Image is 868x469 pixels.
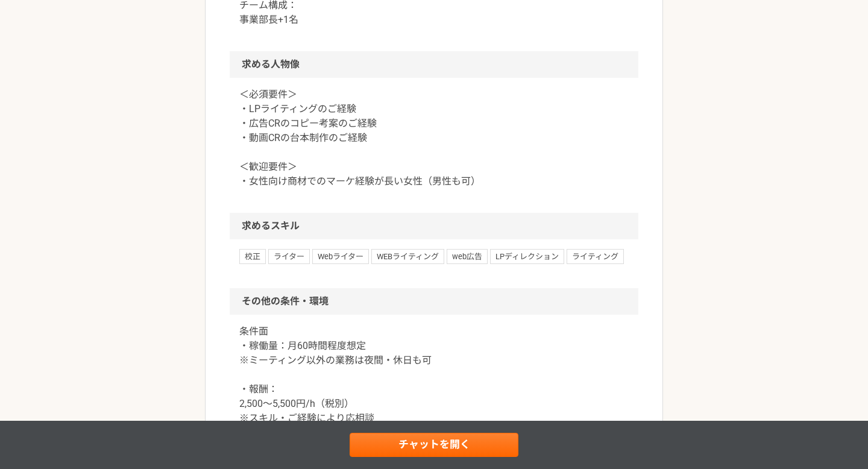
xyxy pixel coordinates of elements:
[447,249,488,263] span: web広告
[490,249,564,263] span: LPディレクション
[268,249,310,263] span: ライター
[230,288,638,315] h2: その他の条件・環境
[230,213,638,239] h2: 求めるスキル
[239,249,266,263] span: 校正
[230,51,638,78] h2: 求める人物像
[350,433,518,457] a: チャットを開く
[312,249,369,263] span: Webライター
[239,87,629,189] p: ＜必須要件＞ ・LPライティングのご経験 ・広告CRのコピー考案のご経験 ・動画CRの台本制作のご経験 ＜歓迎要件＞ ・女性向け商材でのマーケ経験が長い女性（男性も可）
[567,249,624,263] span: ライティング
[371,249,444,263] span: WEBライティング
